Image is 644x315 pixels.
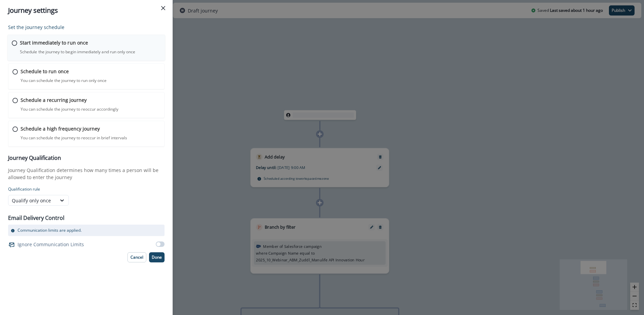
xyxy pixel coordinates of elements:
[8,155,165,161] h3: Journey Qualification
[8,24,165,31] p: Set the journey schedule
[8,167,165,181] p: Journey Qualification determines how many times a person will be allowed to enter the journey
[20,39,88,46] p: Start immediately to run once
[127,252,146,262] button: Cancel
[21,106,118,112] p: You can schedule the journey to reoccur accordingly
[18,241,84,248] p: Ignore Communication Limits
[12,197,53,204] div: Qualify only once
[18,227,82,233] p: Communication limits are applied.
[130,255,143,260] p: Cancel
[21,96,87,104] p: Schedule a recurring journey
[152,255,162,260] p: Done
[21,135,127,141] p: You can schedule the journey to reoccur in brief intervals
[8,5,165,16] div: Journey settings
[21,68,69,75] p: Schedule to run once
[8,186,165,192] p: Qualification rule
[158,3,169,13] button: Close
[149,252,165,262] button: Done
[8,214,64,222] p: Email Delivery Control
[21,125,100,132] p: Schedule a high frequency journey
[21,78,107,84] p: You can schedule the journey to run only once
[20,49,135,55] p: Schedule the journey to begin immediately and run only once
